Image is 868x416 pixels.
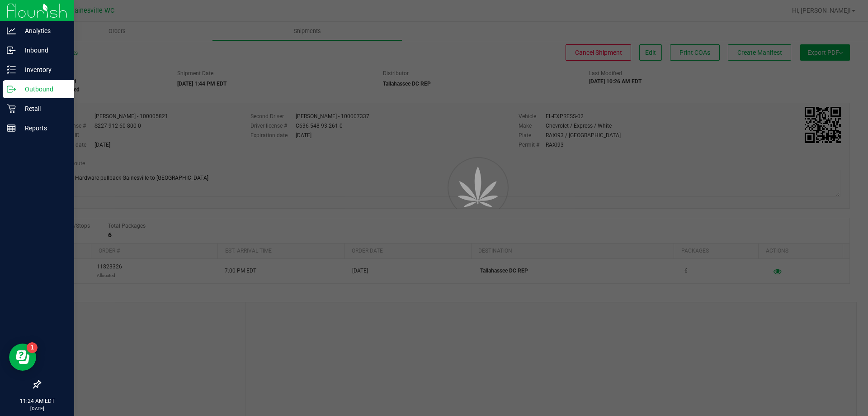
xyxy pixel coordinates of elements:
p: [DATE] [4,405,70,412]
inline-svg: Inbound [7,46,16,55]
inline-svg: Outbound [7,85,16,94]
inline-svg: Reports [7,124,16,133]
iframe: Resource center unread badge [27,342,38,353]
inline-svg: Retail [7,104,16,113]
p: 11:24 AM EDT [4,397,70,405]
p: Retail [16,103,70,114]
p: Inventory [16,64,70,75]
p: Outbound [16,84,70,95]
p: Reports [16,123,70,134]
inline-svg: Analytics [7,26,16,35]
iframe: Resource center [9,344,36,371]
inline-svg: Inventory [7,65,16,74]
p: Analytics [16,25,70,36]
p: Inbound [16,45,70,56]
